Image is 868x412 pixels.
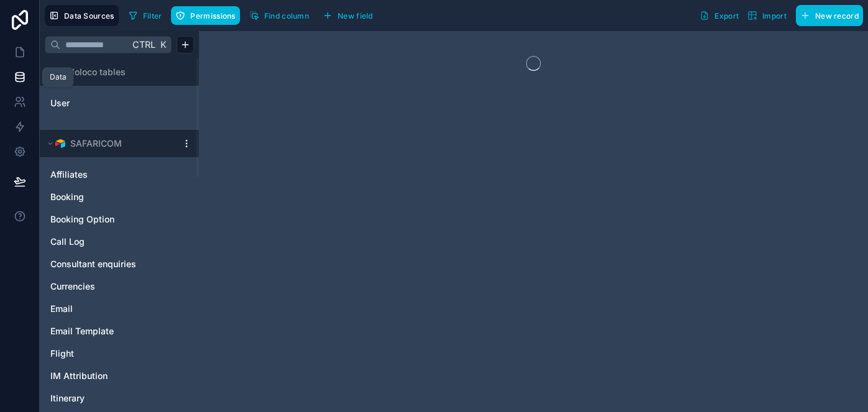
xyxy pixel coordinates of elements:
div: Call Log [45,232,194,252]
a: Itinerary [50,392,164,405]
a: Booking [50,191,164,203]
span: New record [815,11,859,21]
button: Data Sources [45,5,119,26]
a: Permissions [171,6,244,25]
a: Flight [50,347,164,360]
div: Email [45,299,194,319]
button: Find column [245,6,313,25]
span: Permissions [190,11,235,21]
a: Affiliates [50,168,164,181]
button: New record [796,5,863,26]
span: Find column [264,11,309,21]
span: Email Template [50,325,114,337]
div: Email Template [45,321,194,341]
div: Consultant enquiries [45,254,194,274]
span: Currencies [50,280,95,293]
button: Import [743,5,791,26]
a: Currencies [50,280,164,293]
span: Import [762,11,787,21]
button: New field [318,6,377,25]
a: Consultant enquiries [50,258,164,270]
span: IM Attribution [50,370,108,382]
div: Currencies [45,277,194,296]
div: Flight [45,344,194,364]
span: Itinerary [50,392,85,405]
span: SAFARICOM [70,137,122,150]
div: Data [50,72,67,82]
button: Filter [124,6,167,25]
button: Export [695,5,743,26]
button: Airtable LogoSAFARICOM [45,135,177,152]
div: Affiliates [45,165,194,185]
a: Call Log [50,236,164,248]
span: Booking [50,191,84,203]
a: IM Attribution [50,370,164,382]
div: Itinerary [45,388,194,408]
button: Permissions [171,6,239,25]
a: Booking Option [50,213,164,226]
span: Data Sources [64,11,114,21]
a: Email [50,303,164,315]
span: Export [714,11,739,21]
span: Ctrl [131,37,157,52]
span: Booking Option [50,213,114,226]
span: K [159,40,167,49]
span: User [50,97,70,109]
span: Noloco tables [68,66,126,78]
span: Affiliates [50,168,88,181]
img: Airtable Logo [55,139,65,149]
a: Email Template [50,325,164,337]
div: Booking Option [45,209,194,229]
button: Noloco tables [45,63,187,81]
div: IM Attribution [45,366,194,386]
span: Filter [143,11,162,21]
a: User [50,97,151,109]
a: New record [791,5,863,26]
div: User [45,93,194,113]
span: Email [50,303,73,315]
span: Consultant enquiries [50,258,136,270]
div: Booking [45,187,194,207]
span: Call Log [50,236,85,248]
span: Flight [50,347,74,360]
span: New field [338,11,373,21]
